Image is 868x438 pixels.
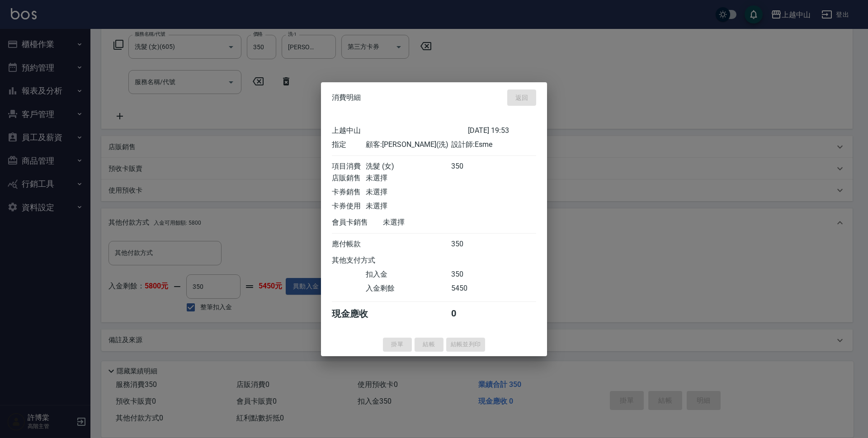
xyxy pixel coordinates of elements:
[366,188,451,197] div: 未選擇
[332,93,361,102] span: 消費明細
[366,174,451,183] div: 未選擇
[366,140,451,150] div: 顧客: [PERSON_NAME](洗)
[451,270,485,279] div: 350
[468,126,536,136] div: [DATE] 19:53
[366,162,451,171] div: 洗髮 (女)
[332,174,366,183] div: 店販銷售
[366,284,451,293] div: 入金剩餘
[332,140,366,150] div: 指定
[332,218,383,227] div: 會員卡銷售
[332,202,366,211] div: 卡券使用
[451,140,536,150] div: 設計師: Esme
[366,270,451,279] div: 扣入金
[332,188,366,197] div: 卡券銷售
[332,162,366,171] div: 項目消費
[451,308,485,320] div: 0
[332,308,383,320] div: 現金應收
[332,126,468,136] div: 上越中山
[451,284,485,293] div: 5450
[451,240,485,249] div: 350
[451,162,485,171] div: 350
[332,256,400,265] div: 其他支付方式
[383,218,468,227] div: 未選擇
[332,240,366,249] div: 應付帳款
[366,202,451,211] div: 未選擇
